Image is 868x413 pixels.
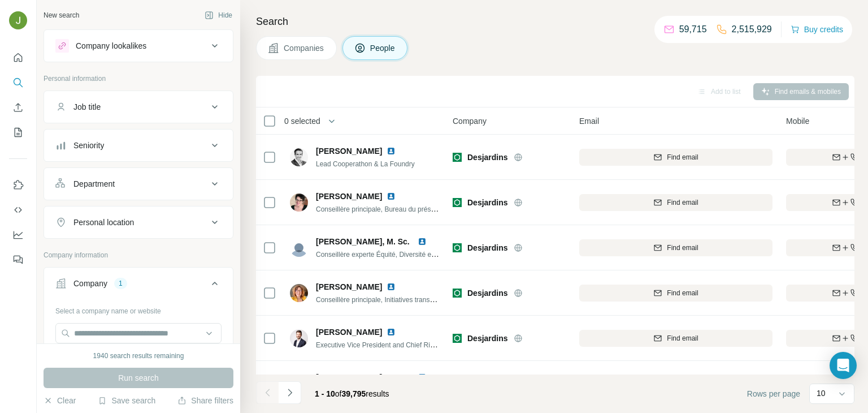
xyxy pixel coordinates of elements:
span: Find email [667,333,698,343]
span: [PERSON_NAME] [316,281,382,292]
img: Avatar [290,284,308,302]
span: Executive Vice President and Chief Risk Officer [316,340,458,349]
img: Logo of Desjardins [453,198,462,207]
button: Clear [44,395,76,406]
span: Lead Cooperathon & La Foundry [316,160,415,168]
button: Navigate to next page [279,381,301,404]
div: 1940 search results remaining [93,351,184,361]
div: Seniority [73,140,104,151]
button: Enrich CSV [9,97,27,118]
p: 59,715 [679,23,707,36]
div: BM [290,375,308,393]
p: Personal information [44,74,233,84]
button: Personal location [44,209,233,236]
button: Share filters [177,395,233,406]
span: Find email [667,243,698,253]
div: New search [44,10,79,20]
span: Desjardins [467,152,508,163]
span: Desjardins [467,287,508,299]
span: results [315,389,389,398]
button: Find email [579,149,772,166]
button: Job title [44,93,233,121]
span: Mobile [786,115,809,127]
span: Conseillère experte Équité, Diversité et Inclusion - Bureau Chef de l'Équité, Diversité et Inclusion [316,249,606,259]
img: LinkedIn logo [387,282,396,291]
div: Company [73,278,107,289]
span: 1 - 10 [315,389,335,398]
span: Find email [667,197,698,208]
div: Department [73,178,115,190]
p: 2,515,929 [732,23,772,36]
span: [PERSON_NAME] CPA [316,373,401,382]
button: Find email [579,330,772,347]
img: Avatar [290,329,308,347]
button: Find email [579,194,772,211]
button: Find email [579,239,772,256]
button: Company lookalikes [44,32,233,59]
img: LinkedIn logo [418,237,427,246]
div: Select a company name or website [55,302,222,316]
img: Avatar [290,239,308,257]
img: Logo of Desjardins [453,334,462,343]
span: Desjardins [467,197,508,208]
button: My lists [9,122,27,143]
button: Find email [579,285,772,302]
button: Use Surfe on LinkedIn [9,175,27,195]
img: Avatar [290,148,308,166]
img: LinkedIn logo [387,192,396,201]
img: Logo of Desjardins [453,289,462,298]
button: Use Surfe API [9,200,27,220]
span: of [335,389,342,398]
img: Logo of Desjardins [453,153,462,162]
span: People [370,42,396,54]
h4: Search [256,14,854,29]
img: LinkedIn logo [387,328,396,337]
img: Avatar [290,193,308,212]
button: Company1 [44,270,233,302]
button: Hide [197,7,240,24]
span: [PERSON_NAME], M. Sc. [316,237,410,246]
button: Feedback [9,249,27,270]
button: Dashboard [9,225,27,245]
p: 10 [817,388,826,399]
button: Seniority [44,132,233,159]
span: Companies [284,42,325,54]
span: [PERSON_NAME] [316,145,382,157]
span: Conseillère principale, Bureau du président, de la Coopération et du Soutien aux dirigeants [316,204,589,213]
span: Rows per page [747,388,800,399]
button: Department [44,170,233,197]
img: LinkedIn logo [387,147,396,156]
p: Company information [44,250,233,260]
button: Quick start [9,48,27,68]
div: Company lookalikes [76,40,146,51]
span: Desjardins [467,242,508,253]
span: 0 selected [284,115,320,127]
button: Save search [98,395,155,406]
span: Desjardins [467,333,508,344]
button: Buy credits [791,21,843,37]
div: Open Intercom Messenger [830,352,857,379]
button: Search [9,72,27,93]
span: Conseillère principale, Initiatives transversales, Évolution culturelle, Bureau du président [316,295,580,304]
img: Avatar [9,11,27,29]
span: Find email [667,288,698,298]
img: Logo of Desjardins [453,243,462,252]
div: 1 [114,278,127,289]
div: Job title [73,101,101,113]
span: Find email [667,152,698,162]
div: Personal location [73,217,134,228]
img: LinkedIn logo [418,373,427,382]
span: Company [453,115,487,127]
span: [PERSON_NAME] [316,326,382,338]
span: [PERSON_NAME] [316,191,382,202]
span: 39,795 [342,389,366,398]
span: Email [579,115,599,127]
